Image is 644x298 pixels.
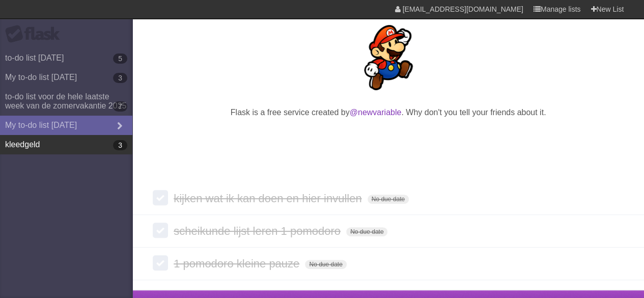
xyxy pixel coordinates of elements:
[350,108,402,117] a: @newvariable
[5,25,66,43] div: Flask
[153,190,168,205] label: Done
[305,260,346,269] span: No due date
[113,101,127,112] b: 7
[113,73,127,83] b: 3
[368,195,409,204] span: No due date
[356,25,421,90] img: Super Mario
[153,106,624,119] p: Flask is a free service created by . Why don't you tell your friends about it.
[153,255,168,270] label: Done
[174,192,364,205] span: kijken wat ik kan doen en hier invullen
[113,140,127,150] b: 3
[174,225,343,237] span: scheikunde lijst leren 1 pomodoro
[174,257,302,270] span: 1 pomodoro kleine pauze
[153,223,168,238] label: Done
[363,131,413,146] iframe: X Post Button
[113,53,127,64] b: 5
[346,227,387,236] span: No due date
